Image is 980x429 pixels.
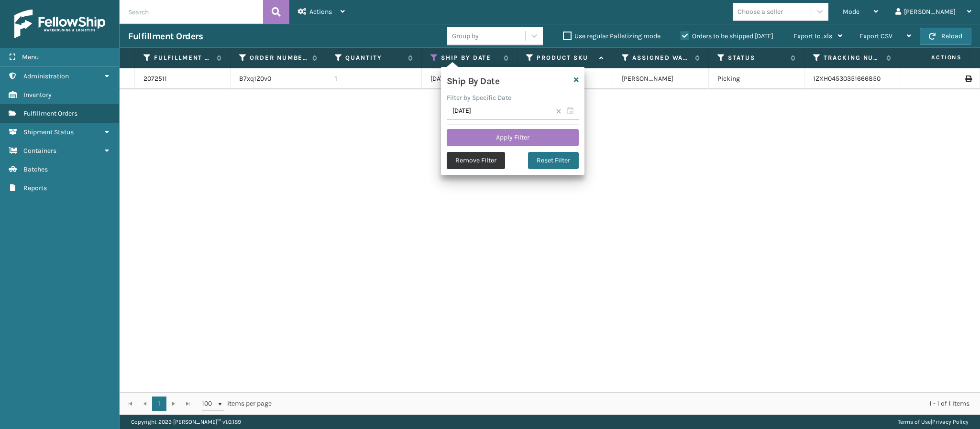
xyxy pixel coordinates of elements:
[143,74,167,84] a: 2072511
[23,72,69,80] span: Administration
[285,399,969,408] div: 1 - 1 of 1 items
[452,31,479,41] div: Group by
[563,32,661,40] label: Use regular Palletizing mode
[932,418,969,425] a: Privacy Policy
[898,418,931,425] a: Terms of Use
[920,28,971,45] button: Reload
[447,73,499,87] h4: Ship By Date
[859,32,892,40] span: Export CSV
[613,68,709,89] td: [PERSON_NAME]
[965,75,971,82] i: Print Label
[813,75,881,83] a: 1ZXH04530351666850
[23,184,47,192] span: Reports
[250,54,308,62] label: Order Number
[22,53,39,61] span: Menu
[23,147,56,155] span: Containers
[309,8,332,16] span: Actions
[23,109,77,118] span: Fulfillment Orders
[23,128,74,136] span: Shipment Status
[447,152,505,169] button: Remove Filter
[709,68,804,89] td: Picking
[202,399,216,408] span: 100
[131,415,241,429] p: Copyright 2023 [PERSON_NAME]™ v 1.0.189
[447,103,579,120] input: MM/DD/YYYY
[901,50,968,65] span: Actions
[537,54,595,62] label: Product SKU
[447,94,511,102] label: Filter by Specific Date
[14,10,105,38] img: logo
[152,397,166,411] a: 1
[128,31,203,42] h3: Fulfillment Orders
[326,68,422,89] td: 1
[528,152,579,169] button: Reset Filter
[738,7,783,17] div: Choose a seller
[202,397,272,411] span: items per page
[23,165,48,173] span: Batches
[793,32,832,40] span: Export to .xls
[728,54,786,62] label: Status
[843,8,859,16] span: Mode
[23,91,52,99] span: Inventory
[345,54,403,62] label: Quantity
[632,54,690,62] label: Assigned Warehouse
[898,415,969,429] div: |
[681,32,773,40] label: Orders to be shipped [DATE]
[154,54,212,62] label: Fulfillment Order Id
[447,129,579,146] button: Apply Filter
[824,54,881,62] label: Tracking Number
[231,68,326,89] td: B7xq1Z0v0
[441,54,499,62] label: Ship By Date
[422,68,518,89] td: [DATE]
